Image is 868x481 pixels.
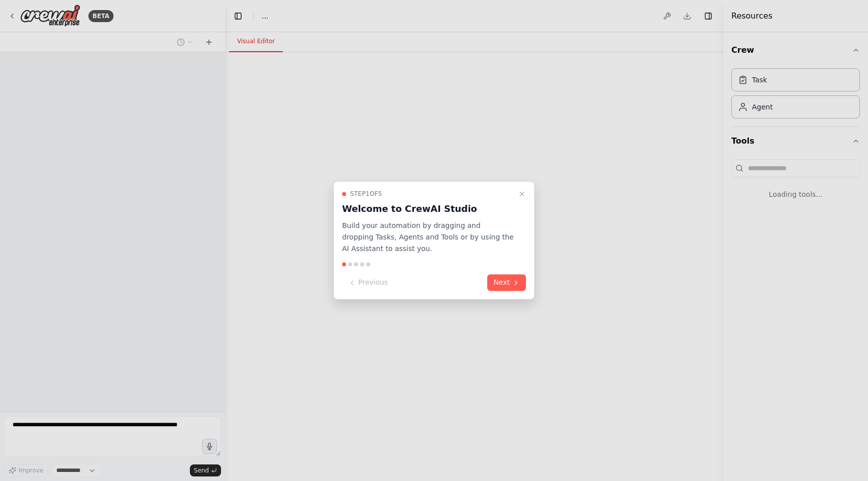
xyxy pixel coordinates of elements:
p: Build your automation by dragging and dropping Tasks, Agents and Tools or by using the AI Assista... [342,220,514,254]
span: Step 1 of 5 [350,190,382,198]
button: Next [487,275,526,291]
button: Previous [342,275,394,291]
h3: Welcome to CrewAI Studio [342,202,514,216]
button: Hide left sidebar [231,9,245,23]
button: Close walkthrough [516,188,528,200]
